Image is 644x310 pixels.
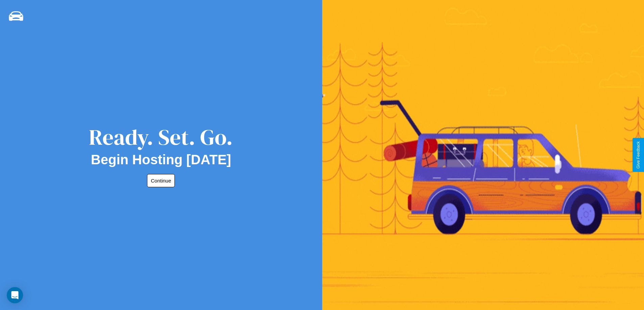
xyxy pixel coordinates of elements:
[636,141,641,169] div: Give Feedback
[89,122,233,152] div: Ready. Set. Go.
[7,287,23,303] div: Open Intercom Messenger
[91,152,231,167] h2: Begin Hosting [DATE]
[147,174,175,187] button: Continue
